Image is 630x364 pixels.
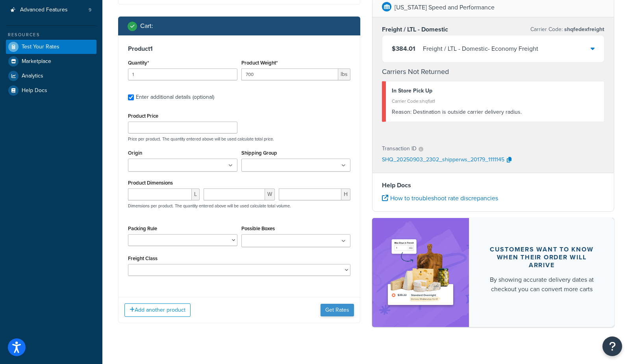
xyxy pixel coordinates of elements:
[6,40,96,54] a: Test Your Rates
[384,230,457,315] img: feature-image-ddt-36eae7f7280da8017bfb280eaccd9c446f90b1fe08728e4019434db127062ab4.png
[20,7,68,13] span: Advanced Features
[22,87,47,94] span: Help Docs
[192,188,200,200] span: L
[382,194,498,203] a: How to troubleshoot rate discrepancies
[89,7,91,13] span: 9
[321,304,354,316] button: Get Rates
[602,336,622,356] button: Open Resource Center
[423,43,538,54] div: Freight / LTL - Domestic - Economy Freight
[126,136,352,142] p: Price per product. The quantity entered above will be used calculate total price.
[6,31,96,38] div: Resources
[392,85,598,96] div: In Store Pick Up
[128,113,158,119] label: Product Price
[126,203,291,209] p: Dimensions per product. The quantity entered above will be used calculate total volume.
[392,44,415,53] span: $384.01
[128,255,157,261] label: Freight Class
[563,25,604,33] span: shqfedexfreight
[488,246,595,269] div: Customers want to know when their order will arrive
[128,94,134,100] input: Enter additional details (optional)
[136,92,214,103] div: Enter additional details (optional)
[392,108,411,116] span: Reason:
[124,303,191,317] button: Add another product
[128,180,173,186] label: Product Dimensions
[128,68,237,80] input: 0.0
[140,22,153,30] h2: Cart :
[6,54,96,68] a: Marketplace
[341,188,350,200] span: H
[6,3,96,17] a: Advanced Features9
[241,225,275,231] label: Possible Boxes
[392,96,598,107] div: Carrier Code: shqflat1
[22,58,51,65] span: Marketplace
[22,73,43,79] span: Analytics
[530,24,604,35] p: Carrier Code:
[382,143,417,154] p: Transaction ID
[338,68,350,80] span: lbs
[395,2,495,13] p: [US_STATE] Speed and Performance
[241,68,339,80] input: 0.00
[128,60,149,66] label: Quantity*
[128,45,350,53] h3: Product 1
[382,181,604,190] h4: Help Docs
[128,225,157,231] label: Packing Rule
[241,150,277,156] label: Shipping Group
[382,67,604,77] h4: Carriers Not Returned
[382,26,448,33] h3: Freight / LTL - Domestic
[128,150,142,156] label: Origin
[488,275,595,294] div: By showing accurate delivery dates at checkout you can convert more carts
[6,69,96,83] a: Analytics
[265,188,275,200] span: W
[382,154,504,166] p: SHQ_20250903_2302_shipperws_20179_1111145
[22,44,59,50] span: Test Your Rates
[392,107,598,118] div: Destination is outside carrier delivery radius.
[6,83,96,98] a: Help Docs
[241,60,278,66] label: Product Weight*
[6,3,96,17] li: Advanced Features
